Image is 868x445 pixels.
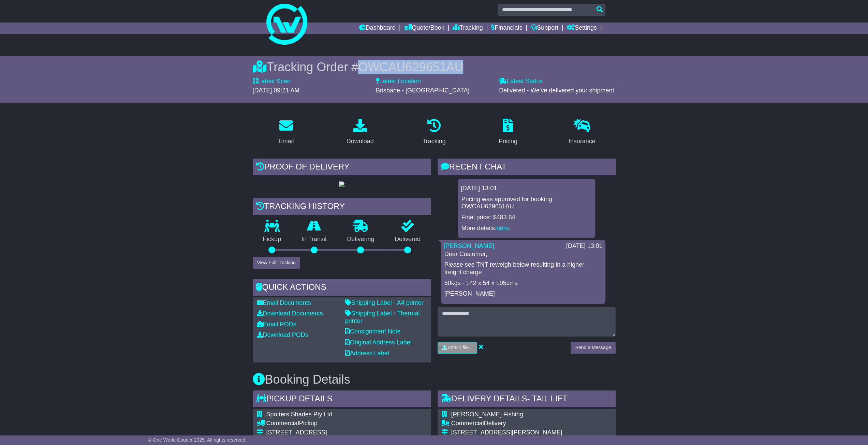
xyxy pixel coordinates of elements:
span: Commercial [266,420,299,427]
a: Download [342,116,378,148]
div: Delivery Details [438,390,616,409]
div: Pickup Details [253,390,431,409]
a: Email Documents [257,299,311,306]
div: Tracking [422,137,445,146]
div: Pricing [499,137,517,146]
a: Consignment Note [345,328,401,335]
span: Spotters Shades Pty Ltd [266,411,333,418]
span: - Tail Lift [527,394,567,403]
div: Insurance [569,137,595,146]
span: Commercial [451,420,484,427]
a: [PERSON_NAME] [444,242,494,249]
p: More details: . [461,225,592,232]
span: OWCAU629651AU [358,60,463,74]
a: Financials [491,23,522,34]
div: [DATE] 13:01 [566,242,603,250]
span: [PERSON_NAME] Fishing [451,411,523,418]
p: Delivering [337,236,385,243]
label: Latest Location [376,78,421,85]
p: In Transit [291,236,337,243]
div: Delivery [451,420,562,427]
a: Address Label [345,350,389,357]
a: Pricing [494,116,522,148]
a: Download Documents [257,310,323,317]
p: Delivered [384,236,431,243]
img: GetPodImage [339,181,344,187]
a: Settings [567,23,597,34]
a: Shipping Label - Thermal printer [345,310,420,324]
p: Pricing was approved for booking OWCAU629651AU. [461,196,592,210]
div: Quick Actions [253,279,431,297]
a: Tracking [418,116,450,148]
p: Please see TNT reweigh below resulting in a higher freight charge [444,261,602,276]
div: Tracking history [253,198,431,217]
a: Download PODs [257,331,308,338]
a: Support [531,23,558,34]
p: [PERSON_NAME] [444,290,602,298]
button: View Full Tracking [253,257,300,269]
p: Dear Customer, [444,251,602,258]
div: Proof of Delivery [253,159,431,177]
a: Insurance [564,116,600,148]
p: Pickup [253,236,292,243]
div: RECENT CHAT [438,159,616,177]
button: Send a Message [571,342,615,354]
span: [DATE] 09:21 AM [253,87,300,94]
span: © One World Courier 2025. All rights reserved. [148,437,247,443]
span: Brisbane - [GEOGRAPHIC_DATA] [376,87,469,94]
a: Original Address Label [345,339,412,346]
div: Pickup [266,420,402,427]
a: Dashboard [359,23,396,34]
a: Email [274,116,298,148]
p: Final price: $483.64. [461,214,592,221]
label: Latest Scan [253,78,291,85]
div: [DATE] 13:01 [461,185,592,192]
p: 50kgs - 142 x 54 x 195cms [444,280,602,287]
div: Tracking Order # [253,60,616,74]
div: [STREET_ADDRESS] [266,429,402,436]
span: Delivered - We've delivered your shipment [499,87,614,94]
div: Email [278,137,294,146]
label: Latest Status [499,78,543,85]
a: Tracking [453,23,483,34]
a: here [497,225,509,232]
a: Shipping Label - A4 printer [345,299,424,306]
a: Email PODs [257,321,296,328]
div: [STREET_ADDRESS][PERSON_NAME] [451,429,562,436]
a: Quote/Book [404,23,444,34]
div: Download [347,137,374,146]
h3: Booking Details [253,373,616,386]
